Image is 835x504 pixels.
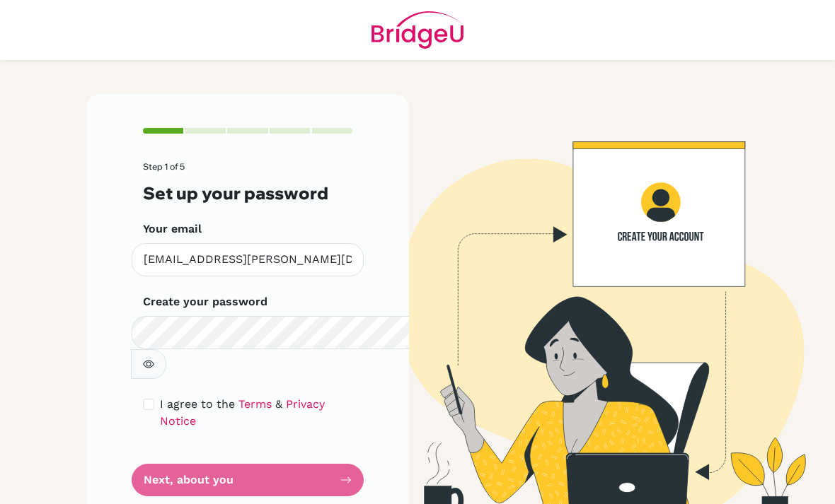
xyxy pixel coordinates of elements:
[275,397,282,411] span: &
[132,243,364,276] input: Insert your email*
[143,161,185,172] span: Step 1 of 5
[143,293,267,310] label: Create your password
[160,397,325,428] a: Privacy Notice
[143,221,202,238] label: Your email
[238,397,272,411] a: Terms
[143,183,352,204] h3: Set up your password
[160,397,235,411] span: I agree to the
